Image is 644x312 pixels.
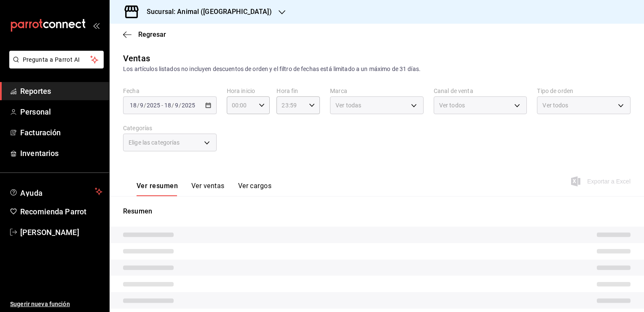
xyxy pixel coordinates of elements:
[93,22,99,29] button: open_drawer_menu
[238,182,272,196] button: Ver cargos
[161,102,163,109] span: -
[123,206,631,216] p: Resumen
[137,182,178,196] button: Ver resumen
[179,102,181,109] span: /
[146,102,161,109] input: ----
[434,88,527,94] label: Canal de venta
[129,138,180,147] span: Elige las categorías
[20,85,102,97] span: Reportes
[129,102,137,109] input: --
[140,102,144,109] input: --
[174,102,179,109] input: --
[10,300,102,309] span: Sugerir nueva función
[123,65,631,74] div: Los artículos listados no incluyen descuentos de orden y el filtro de fechas está limitado a un m...
[6,61,104,70] a: Pregunta a Parrot AI
[9,51,104,68] button: Pregunta a Parrot AI
[20,227,102,238] span: [PERSON_NAME]
[20,186,91,197] span: Ayuda
[140,7,272,17] h3: Sucursal: Animal ([GEOGRAPHIC_DATA])
[138,30,166,38] span: Regresar
[123,88,217,94] label: Fecha
[20,106,102,118] span: Personal
[227,88,270,94] label: Hora inicio
[439,101,465,109] span: Ver todos
[181,102,196,109] input: ----
[20,206,102,217] span: Recomienda Parrot
[137,102,140,109] span: /
[542,101,568,109] span: Ver todos
[191,182,225,196] button: Ver ventas
[123,52,150,65] div: Ventas
[123,125,217,131] label: Categorías
[330,88,424,94] label: Marca
[335,101,361,109] span: Ver todas
[276,88,320,94] label: Hora fin
[172,102,174,109] span: /
[537,88,631,94] label: Tipo de orden
[20,127,102,138] span: Facturación
[123,30,166,38] button: Regresar
[20,148,102,159] span: Inventarios
[144,102,146,109] span: /
[137,182,271,196] div: navigation tabs
[164,102,172,109] input: --
[23,55,91,64] span: Pregunta a Parrot AI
